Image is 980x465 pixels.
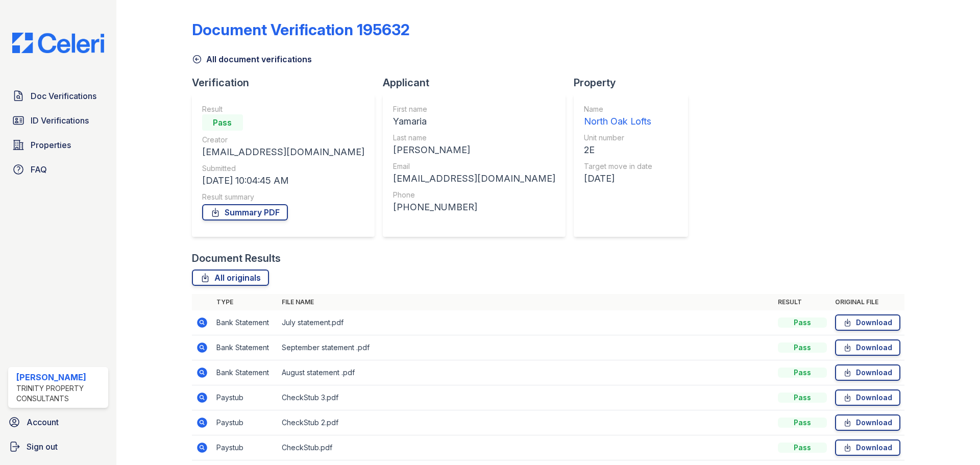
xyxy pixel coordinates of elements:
div: Submitted [202,163,364,174]
span: Properties [31,139,71,151]
div: [EMAIL_ADDRESS][DOMAIN_NAME] [202,145,364,159]
div: Result [202,104,364,114]
div: Pass [778,443,827,453]
div: Name [584,104,652,114]
div: Verification [192,76,383,90]
span: Doc Verifications [31,90,96,102]
td: Bank Statement [212,360,278,385]
div: [DATE] [584,172,652,186]
a: Summary PDF [202,204,288,221]
a: FAQ [8,159,108,180]
td: August statement .pdf [278,360,774,385]
th: Result [774,294,831,310]
div: North Oak Lofts [584,114,652,129]
div: Pass [778,418,827,428]
img: CE_Logo_Blue-a8612792a0a2168367f1c8372b55b34899dd931a85d93a1a3d3e32e68fde9ad4.png [4,33,112,53]
td: Paystub [212,385,278,410]
a: Download [835,439,900,456]
span: Account [27,416,59,428]
div: Pass [778,317,827,328]
span: FAQ [31,163,47,176]
a: Doc Verifications [8,86,108,106]
div: Unit number [584,133,652,143]
a: Download [835,414,900,431]
div: Pass [202,114,243,131]
a: Name North Oak Lofts [584,104,652,129]
td: CheckStub.pdf [278,435,774,460]
td: Bank Statement [212,335,278,360]
span: Sign out [27,440,58,453]
td: CheckStub 3.pdf [278,385,774,410]
th: File name [278,294,774,310]
div: Applicant [383,76,574,90]
td: CheckStub 2.pdf [278,410,774,435]
th: Type [212,294,278,310]
div: Result summary [202,192,364,202]
iframe: chat widget [937,424,970,455]
div: Email [393,161,555,172]
a: Download [835,339,900,356]
td: September statement .pdf [278,335,774,360]
a: All document verifications [192,53,312,65]
a: Download [835,389,900,406]
a: ID Verifications [8,110,108,131]
td: Bank Statement [212,310,278,335]
div: Creator [202,135,364,145]
a: Account [4,412,112,432]
div: Pass [778,368,827,378]
a: Sign out [4,436,112,457]
div: Trinity Property Consultants [16,383,104,404]
td: July statement.pdf [278,310,774,335]
div: Pass [778,393,827,403]
div: Property [574,76,696,90]
div: First name [393,104,555,114]
th: Original file [831,294,904,310]
a: All originals [192,270,269,286]
a: Properties [8,135,108,155]
a: Download [835,364,900,381]
div: Pass [778,342,827,353]
div: [PHONE_NUMBER] [393,200,555,214]
div: [EMAIL_ADDRESS][DOMAIN_NAME] [393,172,555,186]
div: [PERSON_NAME] [16,371,104,383]
div: Yamaria [393,114,555,129]
div: [DATE] 10:04:45 AM [202,174,364,188]
div: 2E [584,143,652,157]
div: [PERSON_NAME] [393,143,555,157]
div: Document Verification 195632 [192,20,410,39]
div: Last name [393,133,555,143]
div: Document Results [192,251,281,265]
td: Paystub [212,410,278,435]
td: Paystub [212,435,278,460]
span: ID Verifications [31,114,89,127]
a: Download [835,314,900,331]
div: Target move in date [584,161,652,172]
div: Phone [393,190,555,200]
